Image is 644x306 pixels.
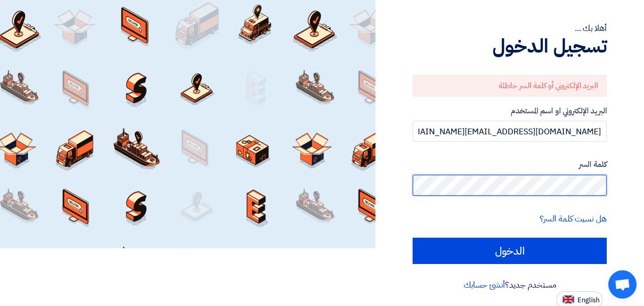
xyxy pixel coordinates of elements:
span: English [577,297,599,304]
div: البريد الإلكتروني أو كلمة السر خاطئة [413,75,607,97]
h1: تسجيل الدخول [413,35,607,58]
label: البريد الإلكتروني او اسم المستخدم [413,105,607,117]
input: الدخول [413,238,607,264]
div: مستخدم جديد؟ [413,279,607,291]
img: en-US.png [563,296,574,303]
a: هل نسيت كلمة السر؟ [540,213,607,225]
div: أهلا بك ... [413,22,607,35]
input: أدخل بريد العمل الإلكتروني او اسم المستخدم الخاص بك ... [413,121,607,142]
div: Open chat [608,270,637,299]
label: كلمة السر [413,159,607,171]
a: أنشئ حسابك [464,279,505,291]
